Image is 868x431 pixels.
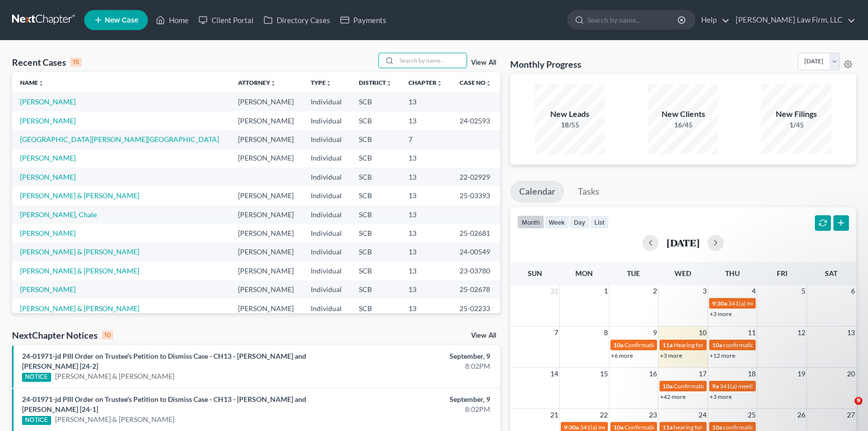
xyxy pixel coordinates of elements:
span: 4 [751,285,757,297]
td: [PERSON_NAME] [230,205,303,224]
div: 15 [70,58,82,67]
td: [PERSON_NAME] [230,92,303,111]
div: 1/45 [761,120,831,130]
span: 26 [796,409,806,421]
span: 31 [549,285,559,297]
a: [PERSON_NAME] [20,285,76,294]
span: 14 [549,368,559,380]
td: SCB [351,186,400,205]
div: Recent Cases [12,56,82,68]
span: 11a [663,341,673,349]
a: Help [696,11,730,29]
td: SCB [351,149,400,168]
a: Nameunfold_more [20,79,44,86]
span: Thu [725,269,740,277]
a: Case Nounfold_more [460,79,492,86]
td: 24-00549 [452,243,500,261]
td: 23-03780 [452,261,500,280]
a: [PERSON_NAME] [20,97,76,106]
td: Individual [303,299,350,318]
td: Individual [303,224,350,242]
a: [PERSON_NAME] & [PERSON_NAME] [55,371,174,381]
span: 9 [854,397,862,405]
i: unfold_more [386,80,392,86]
td: 7 [400,130,451,149]
a: Directory Cases [259,11,335,29]
a: +6 more [611,352,633,359]
td: [PERSON_NAME] [230,280,303,299]
div: 18/55 [535,120,605,130]
td: SCB [351,261,400,280]
span: 1 [603,285,609,297]
a: [PERSON_NAME] & [PERSON_NAME] [20,191,139,200]
td: Individual [303,205,350,224]
button: month [517,215,544,229]
td: Individual [303,280,350,299]
a: [PERSON_NAME] & [PERSON_NAME] [55,414,174,424]
span: 13 [846,327,856,339]
td: 25-03393 [452,186,500,205]
div: New Clients [648,108,718,120]
td: 25-02681 [452,224,500,242]
span: Confirmation hearing for [PERSON_NAME] [624,341,738,349]
td: 13 [400,224,451,242]
span: 8 [603,327,609,339]
td: 13 [400,205,451,224]
td: SCB [351,280,400,299]
td: [PERSON_NAME] [230,130,303,149]
a: 24-01971-jd PIII Order on Trustee's Petition to Dismiss Case - CH13 - [PERSON_NAME] and [PERSON_N... [22,352,306,370]
button: week [544,215,569,229]
span: Sat [825,269,837,277]
td: 13 [400,280,451,299]
td: 25-02233 [452,299,500,318]
td: [PERSON_NAME] [230,261,303,280]
button: day [569,215,590,229]
span: New Case [105,17,138,24]
i: unfold_more [437,80,443,86]
td: 13 [400,186,451,205]
div: September, 9 [341,351,490,361]
a: 24-01971-jd PIII Order on Trustee's Petition to Dismiss Case - CH13 - [PERSON_NAME] and [PERSON_N... [22,395,306,413]
a: [PERSON_NAME] & [PERSON_NAME] [20,304,139,313]
span: 16 [648,368,658,380]
td: [PERSON_NAME] [230,111,303,130]
a: Calendar [510,181,564,203]
td: SCB [351,168,400,186]
button: list [590,215,609,229]
span: 7 [553,327,559,339]
div: NextChapter Notices [12,329,113,341]
span: 9 [652,327,658,339]
span: 5 [800,285,806,297]
a: [PERSON_NAME] Law Firm, LLC [731,11,855,29]
span: hearing for [PERSON_NAME] [674,423,751,431]
td: SCB [351,111,400,130]
div: New Leads [535,108,605,120]
td: [PERSON_NAME] [230,149,303,168]
i: unfold_more [486,80,492,86]
a: +42 more [660,393,686,400]
td: 13 [400,261,451,280]
td: 13 [400,149,451,168]
span: 11 [747,327,757,339]
a: [PERSON_NAME] [20,173,76,181]
span: 10 [698,327,708,339]
span: 341(a) meeting for [PERSON_NAME] [728,300,825,307]
td: 13 [400,92,451,111]
span: Fri [777,269,787,277]
a: Home [151,11,193,29]
h2: [DATE] [667,237,700,248]
span: 10a [613,341,623,349]
td: 24-02593 [452,111,500,130]
td: 13 [400,168,451,186]
td: SCB [351,130,400,149]
td: [PERSON_NAME] [230,243,303,261]
a: Payments [335,11,391,29]
span: Sun [528,269,542,277]
td: Individual [303,130,350,149]
a: [PERSON_NAME] [20,154,76,162]
span: 11a [663,423,673,431]
div: 8:02PM [341,404,490,414]
div: 8:02PM [341,361,490,371]
h3: Monthly Progress [510,58,581,70]
span: 22 [599,409,609,421]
